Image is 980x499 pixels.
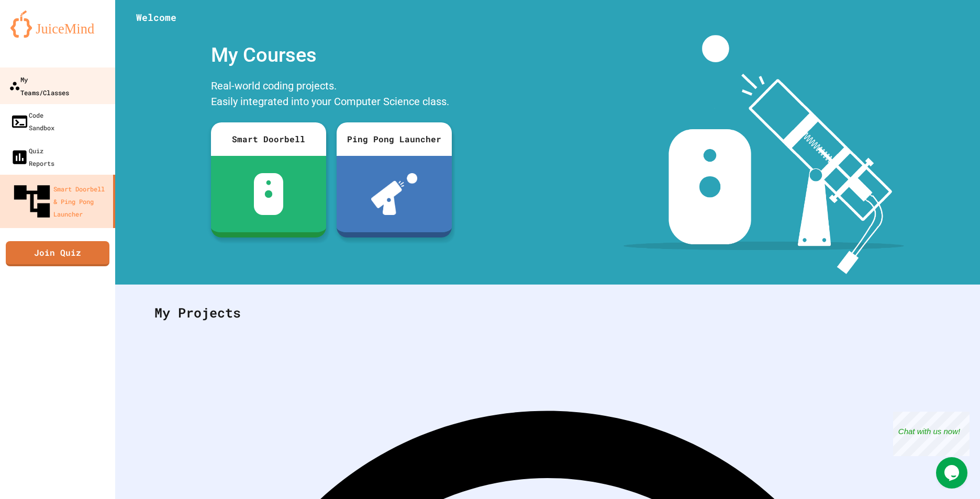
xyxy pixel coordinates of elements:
[6,241,109,266] a: Join Quiz
[211,122,326,156] div: Smart Doorbell
[206,35,457,75] div: My Courses
[10,10,105,38] img: logo-orange.svg
[371,173,418,215] img: ppl-with-ball.png
[337,122,452,156] div: Ping Pong Launcher
[144,292,951,333] div: My Projects
[623,35,904,274] img: banner-image-my-projects.png
[893,412,970,456] iframe: chat widget
[10,180,109,223] div: Smart Doorbell & Ping Pong Launcher
[10,109,54,134] div: Code Sandbox
[254,173,284,215] img: sdb-white.svg
[206,75,457,115] div: Real-world coding projects. Easily integrated into your Computer Science class.
[936,457,970,489] iframe: chat widget
[9,73,69,98] div: My Teams/Classes
[10,144,54,169] div: Quiz Reports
